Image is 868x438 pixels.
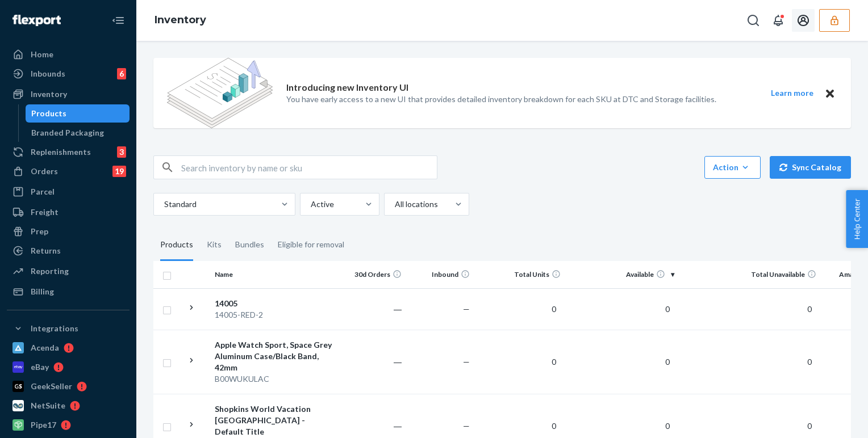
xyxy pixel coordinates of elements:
a: Products [26,104,130,123]
div: Reporting [31,266,69,277]
th: 30d Orders [338,261,406,288]
th: Total Unavailable [679,261,821,288]
span: — [463,357,470,367]
span: — [463,304,470,314]
a: Inbounds6 [7,65,130,83]
div: Apple Watch Sport, Space Grey Aluminum Case/Black Band, 42mm [215,339,333,373]
div: Products [31,108,66,119]
span: 0 [803,357,816,367]
a: Inventory [155,14,206,26]
a: GeekSeller [7,377,130,395]
div: Inbounds [31,68,65,79]
div: Branded Packaging [31,127,104,138]
div: Bundles [235,229,264,261]
div: Orders [31,166,58,177]
div: Freight [31,207,59,218]
ol: breadcrumbs [145,4,215,37]
a: Acenda [7,339,130,357]
td: ― [338,288,406,330]
a: Inventory [7,85,130,103]
span: 0 [803,304,816,314]
button: Open account menu [792,9,815,32]
button: Learn more [763,86,820,100]
a: Orders19 [7,162,130,180]
div: Prep [31,226,48,237]
div: Inventory [31,89,67,100]
div: B00WUKULAC [215,373,333,385]
button: Open notifications [767,9,790,32]
td: ― [338,330,406,394]
div: Products [160,229,193,261]
input: Active [310,199,311,210]
button: Help Center [846,190,868,248]
p: Introducing new Inventory UI [286,81,408,94]
th: Available [565,261,679,288]
img: new-reports-banner-icon.82668bd98b6a51aee86340f2a7b77ae3.png [167,58,273,128]
div: Action [713,162,752,173]
a: Reporting [7,262,130,280]
div: 3 [117,146,126,158]
p: You have early access to a new UI that provides detailed inventory breakdown for each SKU at DTC ... [286,94,716,105]
span: 0 [661,421,674,431]
span: 0 [547,421,561,431]
div: eBay [31,361,49,373]
div: Home [31,49,53,60]
a: Returns [7,242,130,260]
div: Kits [207,229,222,261]
div: 14005-RED-2 [215,309,333,321]
a: Freight [7,203,130,221]
div: Parcel [31,186,55,197]
div: Pipe17 [31,419,56,431]
a: Replenishments3 [7,143,130,161]
div: Integrations [31,323,78,334]
a: Billing [7,283,130,301]
button: Close Navigation [107,9,130,32]
div: Replenishments [31,146,91,158]
a: Prep [7,222,130,241]
button: Close [823,86,837,100]
th: Inbound [406,261,474,288]
button: Open Search Box [742,9,765,32]
a: eBay [7,358,130,376]
button: Action [704,156,761,179]
span: 0 [661,357,674,367]
a: Parcel [7,183,130,201]
span: 0 [803,421,816,431]
input: Search inventory by name or sku [181,156,437,179]
span: 0 [547,304,561,314]
span: 0 [547,357,561,367]
div: 19 [112,166,126,177]
a: Pipe17 [7,416,130,434]
th: Name [210,261,338,288]
span: — [463,421,470,431]
div: Billing [31,286,54,297]
div: Eligible for removal [278,229,344,261]
input: Standard [163,199,164,210]
a: NetSuite [7,397,130,415]
div: NetSuite [31,400,65,411]
th: Total Units [474,261,565,288]
button: Integrations [7,319,130,338]
img: Flexport logo [12,15,61,26]
div: GeekSeller [31,381,72,392]
div: Returns [31,245,61,256]
div: 14005 [215,298,333,309]
input: All locations [394,199,395,210]
div: 6 [117,68,126,79]
a: Branded Packaging [26,124,130,142]
div: Shopkins World Vacation [GEOGRAPHIC_DATA] - Default Title [215,403,333,437]
button: Sync Catalog [770,156,851,179]
div: Acenda [31,342,59,353]
a: Home [7,45,130,64]
span: 0 [661,304,674,314]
